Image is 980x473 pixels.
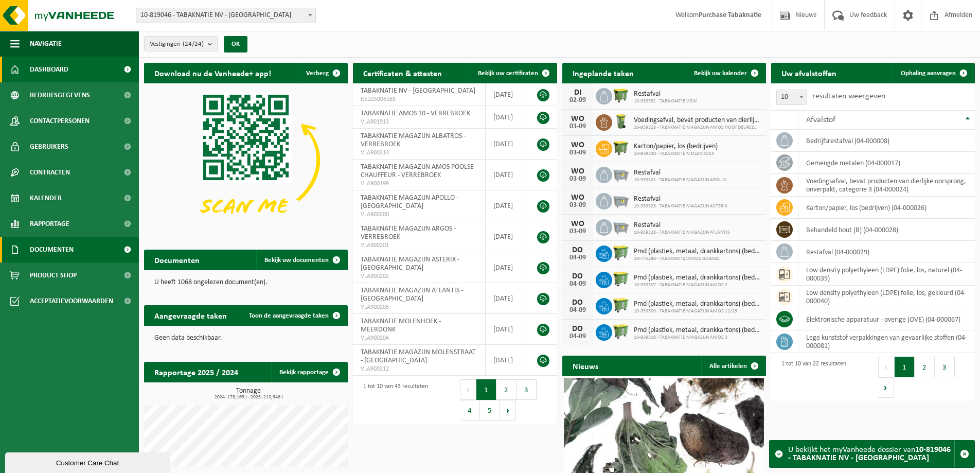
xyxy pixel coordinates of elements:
[567,176,588,183] div: 03-09
[460,400,480,421] button: 4
[30,262,77,288] span: Product Shop
[361,87,475,95] span: TABAKNATIE NV - [GEOGRAPHIC_DATA]
[699,11,761,19] strong: Purchase Tabaknatie
[486,345,527,376] td: [DATE]
[567,299,588,307] div: DO
[241,305,347,326] a: Toon de aangevraagde taken
[567,254,588,261] div: 04-09
[30,237,74,262] span: Documenten
[634,308,761,314] span: 10-939309 - TABAKNATIE MAGAZIJN AMOS 12/13
[612,218,630,235] img: WB-2500-GAL-GY-01
[878,377,894,398] button: Next
[500,400,516,421] button: Next
[353,63,452,83] h2: Certificaten & attesten
[361,334,477,342] span: VLA900204
[567,123,588,130] div: 03-09
[612,113,630,130] img: WB-0140-HPE-GN-50
[567,97,588,104] div: 02-09
[567,272,588,281] div: DO
[30,134,68,160] span: Gebruikers
[798,330,975,353] td: lege kunststof verpakkingen van gevaarlijke stoffen (04-000081)
[256,250,347,270] a: Bekijk uw documenten
[361,194,458,210] span: TABAKNATIE MAGAZIJN APOLLO - [GEOGRAPHIC_DATA]
[486,221,527,252] td: [DATE]
[298,63,347,83] button: Verberg
[612,165,630,183] img: WB-2500-GAL-GY-01
[634,143,718,151] span: Karton/papier, los (bedrijven)
[361,180,477,188] span: VLA900199
[144,36,218,51] button: Vestigingen(24/24)
[183,41,204,47] count: (24/24)
[486,129,527,160] td: [DATE]
[149,395,348,400] span: 2024: 178,163 t - 2025: 219,346 t
[694,70,747,77] span: Bekijk uw kalender
[271,362,347,382] a: Bekijk rapportage
[30,288,113,314] span: Acceptatievoorwaarden
[612,86,630,104] img: WB-1100-HPE-GN-51
[634,256,761,262] span: 10-775290 - TABAKNATIE/AMOS GARAGE
[567,141,588,149] div: WO
[788,441,954,467] div: U bekijkt het myVanheede dossier van
[612,244,630,261] img: WB-0660-HPE-GN-50
[144,83,348,236] img: Download de VHEPlus App
[935,357,955,377] button: 3
[30,211,69,237] span: Rapportage
[798,219,975,241] td: behandeld hout (B) (04-000028)
[777,90,807,104] span: 10
[358,378,428,422] div: 1 tot 10 van 43 resultaten
[567,281,588,288] div: 04-09
[361,110,470,117] span: TABAKNATIE AMOS 10 - VERREBROEK
[361,365,477,373] span: VLA900212
[30,31,62,57] span: Navigatie
[486,283,527,314] td: [DATE]
[30,82,90,108] span: Bedrijfsgegevens
[634,195,727,203] span: Restafval
[612,191,630,209] img: WB-2500-GAL-GY-01
[154,335,337,342] p: Geen data beschikbaar.
[144,305,237,325] h2: Aangevraagde taken
[361,287,463,303] span: TABAKNATIE MAGAZIJN ATLANTIS - [GEOGRAPHIC_DATA]
[144,250,210,270] h2: Documenten
[771,63,847,83] h2: Uw afvalstoffen
[486,160,527,190] td: [DATE]
[150,37,204,52] span: Vestigingen
[612,323,630,340] img: WB-0660-HPE-GN-50
[144,63,281,83] h2: Download nu de Vanheede+ app!
[361,241,477,250] span: VLA900201
[634,90,697,98] span: Restafval
[144,362,248,382] h2: Rapportage 2025 / 2024
[567,167,588,176] div: WO
[798,286,975,308] td: low density polyethyleen (LDPE) folie, los, gekleurd (04-000040)
[361,132,466,148] span: TABAKNATIE MAGAZIJN ALBATROS - VERREBROEK
[806,116,835,124] span: Afvalstof
[154,279,337,286] p: U heeft 1068 ongelezen document(en).
[30,160,70,185] span: Contracten
[136,8,316,23] span: 10-819046 - TABAKNATIE NV - ANTWERPEN
[798,174,975,197] td: voedingsafval, bevat producten van dierlijke oorsprong, onverpakt, categorie 3 (04-000024)
[470,63,556,83] a: Bekijk uw certificaten
[516,379,537,400] button: 3
[634,248,761,256] span: Pmd (plastiek, metaal, drankkartons) (bedrijven)
[361,211,477,219] span: VLA900200
[486,190,527,221] td: [DATE]
[634,300,761,308] span: Pmd (plastiek, metaal, drankkartons) (bedrijven)
[567,228,588,235] div: 03-09
[798,152,975,174] td: gemengde metalen (04-000017)
[567,89,588,97] div: DI
[798,130,975,152] td: bedrijfsrestafval (04-000008)
[136,8,315,23] span: 10-819046 - TABAKNATIE NV - ANTWERPEN
[634,116,761,125] span: Voedingsafval, bevat producten van dierlijke oorsprong, onverpakt, categorie 3
[634,169,727,177] span: Restafval
[264,257,329,264] span: Bekijk uw documenten
[306,70,329,77] span: Verberg
[893,63,974,83] a: Ophaling aanvragen
[776,90,807,105] span: 10
[634,326,761,335] span: Pmd (plastiek, metaal, drankkartons) (bedrijven)
[634,98,697,104] span: 10-939332 - TABAKNATIE VDW
[634,125,761,131] span: 10-939318 - TABAKNATIE MAGAZIJN AMOS HOOFDBUREEL
[701,356,765,376] a: Alle artikelen
[634,230,730,236] span: 10-939328 - TABAKNATIE MAGAZIJN ATLANTIS
[30,185,62,211] span: Kalender
[224,36,247,52] button: OK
